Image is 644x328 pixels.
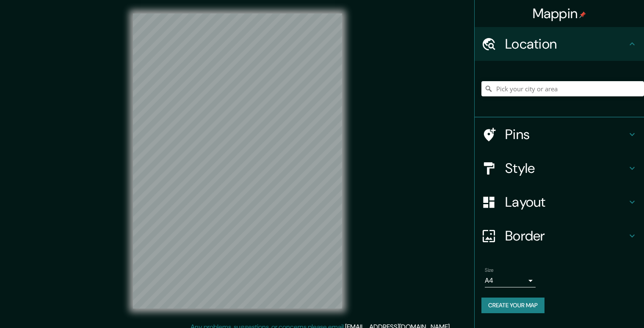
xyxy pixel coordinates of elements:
[475,219,644,253] div: Border
[579,11,586,18] img: pin-icon.png
[481,81,644,96] input: Pick your city or area
[475,118,644,151] div: Pins
[505,126,627,143] h4: Pins
[475,185,644,219] div: Layout
[505,194,627,210] h4: Layout
[485,267,494,274] label: Size
[475,151,644,185] div: Style
[505,227,627,244] h4: Border
[505,160,627,177] h4: Style
[533,5,586,22] h4: Mappin
[485,274,536,287] div: A4
[475,27,644,61] div: Location
[505,36,627,52] h4: Location
[481,298,544,313] button: Create your map
[133,14,342,309] canvas: Map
